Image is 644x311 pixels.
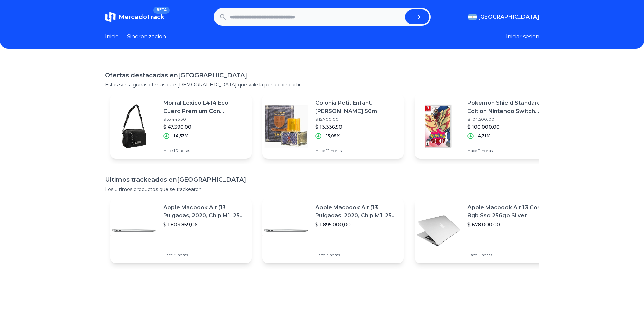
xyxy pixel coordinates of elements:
p: Colonia Petit Enfant. [PERSON_NAME] 50ml [315,99,398,115]
p: Apple Macbook Air (13 Pulgadas, 2020, Chip M1, 256 Gb De Ssd, 8 Gb De Ram) - Plata [163,203,246,220]
p: $ 1.895.000,00 [315,221,398,228]
span: BETA [153,7,169,14]
p: Hace 11 horas [467,148,550,153]
p: $ 100.000,00 [467,123,550,130]
a: Featured imageApple Macbook Air 13 Core I5 8gb Ssd 256gb Silver$ 678.000,00Hace 9 horas [415,198,556,263]
p: Morral Lexico L414 Eco Cuero Premium Con [PERSON_NAME] [163,99,246,115]
p: $ 55.446,30 [163,117,246,122]
img: MercadoTrack [105,12,116,22]
p: $ 15.700,00 [315,117,398,122]
a: Sincronizacion [127,33,166,41]
a: Featured imageColonia Petit Enfant. [PERSON_NAME] 50ml$ 15.700,00$ 13.336,50-15,05%Hace 12 horas [262,94,404,159]
p: Hace 9 horas [467,252,550,258]
img: Argentina [468,14,477,20]
p: Los ultimos productos que se trackearon. [105,186,539,193]
p: $ 678.000,00 [467,221,550,228]
p: -4,31% [476,133,491,139]
p: Hace 3 horas [163,252,246,258]
button: [GEOGRAPHIC_DATA] [468,13,539,21]
img: Featured image [262,207,310,254]
p: $ 13.336,50 [315,123,398,130]
a: MercadoTrackBETA [105,12,164,22]
p: -15,05% [324,133,341,139]
img: Featured image [415,102,462,150]
p: $ 47.390,00 [163,123,246,130]
img: Featured image [415,207,462,254]
img: Featured image [110,207,158,254]
a: Featured imageMorral Lexico L414 Eco Cuero Premium Con [PERSON_NAME]$ 55.446,30$ 47.390,00-14,53%... [110,94,252,159]
img: Featured image [110,102,158,150]
h1: Ofertas destacadas en [GEOGRAPHIC_DATA] [105,71,539,80]
p: $ 104.500,00 [467,117,550,122]
p: $ 1.803.859,06 [163,221,246,228]
img: Featured image [262,102,310,150]
p: Estas son algunas ofertas que [DEMOGRAPHIC_DATA] que vale la pena compartir. [105,81,539,88]
p: -14,53% [172,133,189,139]
a: Featured imageApple Macbook Air (13 Pulgadas, 2020, Chip M1, 256 Gb De Ssd, 8 Gb De Ram) - Plata$... [110,198,252,263]
p: Pokémon Shield Standard Edition Nintendo Switch Físico [467,99,550,115]
button: Iniciar sesion [506,33,539,41]
p: Apple Macbook Air 13 Core I5 8gb Ssd 256gb Silver [467,203,550,220]
span: [GEOGRAPHIC_DATA] [478,13,539,21]
span: MercadoTrack [118,13,164,21]
p: Hace 7 horas [315,252,398,258]
p: Hace 10 horas [163,148,246,153]
a: Featured imageApple Macbook Air (13 Pulgadas, 2020, Chip M1, 256 Gb De Ssd, 8 Gb De Ram) - Plata$... [262,198,404,263]
p: Apple Macbook Air (13 Pulgadas, 2020, Chip M1, 256 Gb De Ssd, 8 Gb De Ram) - Plata [315,203,398,220]
h1: Ultimos trackeados en [GEOGRAPHIC_DATA] [105,175,539,184]
a: Inicio [105,33,119,41]
a: Featured imagePokémon Shield Standard Edition Nintendo Switch Físico$ 104.500,00$ 100.000,00-4,31... [415,94,556,159]
p: Hace 12 horas [315,148,398,153]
